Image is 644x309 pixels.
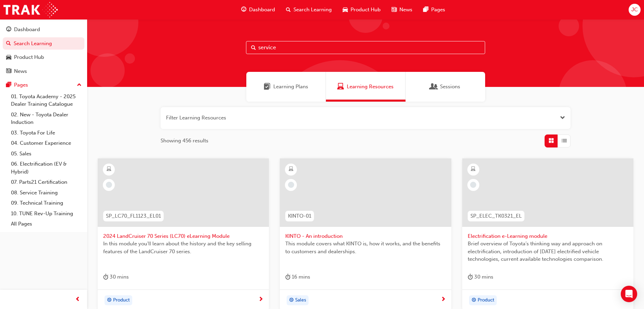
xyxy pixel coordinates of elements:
[3,51,84,64] a: Product Hub
[113,296,130,304] span: Product
[285,240,446,255] span: This module covers what KINTO is, how it works, and the benefits to customers and dealerships.
[6,27,11,33] span: guage-icon
[337,3,386,17] a: car-iconProduct Hub
[343,5,348,14] span: car-icon
[468,273,473,281] span: duration-icon
[286,5,291,14] span: search-icon
[14,26,40,34] div: Dashboard
[478,296,494,304] span: Product
[423,5,428,14] span: pages-icon
[241,5,246,14] span: guage-icon
[441,297,446,303] span: next-icon
[418,3,451,17] a: pages-iconPages
[3,2,58,17] img: Trak
[8,188,84,198] a: 08. Service Training
[631,6,638,14] span: JC
[6,82,11,88] span: pages-icon
[273,83,308,91] span: Learning Plans
[562,137,567,145] span: List
[288,182,294,188] span: learningRecordVerb_NONE-icon
[246,41,485,54] input: Search...
[103,273,108,281] span: duration-icon
[392,5,397,14] span: news-icon
[351,6,381,14] span: Product Hub
[386,3,418,17] a: news-iconNews
[470,212,522,220] span: SP_ELEC_TK0321_EL
[289,165,293,174] span: learningResourceType_ELEARNING-icon
[77,81,82,90] span: up-icon
[236,3,280,17] a: guage-iconDashboard
[107,296,112,305] span: target-icon
[246,72,326,102] a: Learning PlansLearning Plans
[8,149,84,159] a: 05. Sales
[103,232,263,240] span: 2024 LandCruiser 70 Series (LC70) eLearning Module
[103,240,263,255] span: In this module you'll learn about the history and the key selling features of the LandCruiser 70 ...
[251,44,256,52] span: Search
[468,240,628,263] span: Brief overview of Toyota’s thinking way and approach on electrification, introduction of [DATE] e...
[468,232,628,240] span: Electrification e-Learning module
[3,79,84,91] button: Pages
[8,138,84,149] a: 04. Customer Experience
[103,273,129,281] div: 30 mins
[295,296,306,304] span: Sales
[14,53,44,61] div: Product Hub
[14,81,28,89] div: Pages
[8,198,84,208] a: 09. Technical Training
[623,297,628,303] span: next-icon
[560,114,565,122] button: Open the filter
[106,182,112,188] span: learningRecordVerb_NONE-icon
[549,137,554,145] span: Grid
[8,177,84,188] a: 07. Parts21 Certification
[289,296,294,305] span: target-icon
[285,273,290,281] span: duration-icon
[107,165,111,174] span: learningResourceType_ELEARNING-icon
[6,41,11,47] span: search-icon
[8,159,84,177] a: 06. Electrification (EV & Hybrid)
[3,65,84,78] a: News
[8,110,84,128] a: 02. New - Toyota Dealer Induction
[471,296,476,305] span: target-icon
[326,72,406,102] a: Learning ResourcesLearning Resources
[285,273,310,281] div: 16 mins
[6,68,11,75] span: news-icon
[431,6,445,14] span: Pages
[471,165,476,174] span: learningResourceType_ELEARNING-icon
[106,212,161,220] span: SP_LC70_FL1123_EL01
[8,91,84,110] a: 01. Toyota Academy - 2025 Dealer Training Catalogue
[258,297,263,303] span: next-icon
[14,67,27,75] div: News
[75,295,80,304] span: prev-icon
[285,232,446,240] span: KINTO - An introduction
[249,6,275,14] span: Dashboard
[440,83,460,91] span: Sessions
[264,83,271,91] span: Learning Plans
[629,4,641,16] button: JC
[621,286,637,302] div: Open Intercom Messenger
[293,6,332,14] span: Search Learning
[3,23,84,36] a: Dashboard
[3,37,84,50] a: Search Learning
[399,6,412,14] span: News
[470,182,476,188] span: learningRecordVerb_NONE-icon
[161,137,208,145] span: Showing 456 results
[406,72,485,102] a: SessionsSessions
[3,22,84,79] button: DashboardSearch LearningProduct HubNews
[337,83,344,91] span: Learning Resources
[280,3,337,17] a: search-iconSearch Learning
[8,208,84,219] a: 10. TUNE Rev-Up Training
[468,273,493,281] div: 30 mins
[288,212,311,220] span: KINTO-01
[8,128,84,138] a: 03. Toyota For Life
[8,219,84,229] a: All Pages
[6,54,11,61] span: car-icon
[347,83,394,91] span: Learning Resources
[430,83,437,91] span: Sessions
